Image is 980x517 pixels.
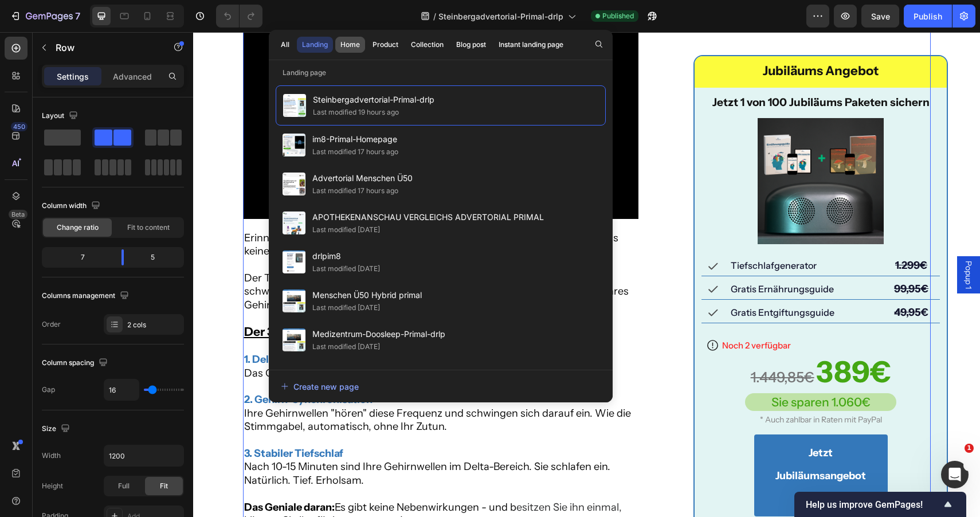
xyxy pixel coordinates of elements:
[42,385,55,395] div: Gap
[806,498,955,511] button: Show survey - Help us improve GemPages!
[297,37,333,53] button: Landing
[602,11,634,21] span: Published
[313,107,399,118] div: Last modified 19 hours ago
[51,428,417,454] span: Nach 10-15 Minuten sind Ihre Gehirnwellen im Delta-Bereich. Sie schlafen ein. Natürlich. Tief. Er...
[193,32,980,517] iframe: Design area
[51,469,323,481] span: Es gibt keine Nebenwirkungen - und b
[411,40,444,50] div: Collection
[312,341,380,352] div: Last modified [DATE]
[340,40,360,50] div: Home
[313,93,434,107] span: Steinbergadvertorial-Primal-drlp
[281,381,359,393] div: Create new page
[582,414,673,473] strong: Jetzt Jubiläumsangebot sichern
[871,11,890,21] span: Save
[104,379,139,400] input: Auto
[312,210,544,224] span: APOTHEKENANSCHAU VERGLEICHS ADVERTORIAL PRIMAL
[9,210,28,219] div: Beta
[42,451,61,461] div: Width
[312,132,398,146] span: im8-Primal-Homepage
[312,249,380,263] span: drlpim8
[312,224,380,236] div: Last modified [DATE]
[570,31,685,46] strong: Jubiläums Angebot
[42,198,103,214] div: Column width
[433,10,436,22] span: /
[529,308,598,319] span: Noch 2 verfügbar
[11,122,28,131] div: 450
[133,249,182,265] div: 5
[51,335,394,347] span: Das Gerät erzeugt ein 1-3 Hz Feld – die exakte Frequenz des Tiefschlafs.
[941,461,969,488] iframe: Intercom live chat
[113,70,152,83] p: Advanced
[118,481,130,491] span: Full
[276,37,295,53] button: All
[104,445,183,466] input: Auto
[44,249,112,265] div: 7
[5,5,85,28] button: 7
[438,10,563,22] span: Steinbergadvertorial-Primal-drlp
[51,292,189,307] u: Der 3-Schritte-Prozess:
[280,375,601,398] button: Create new page
[42,288,131,304] div: Columns management
[269,67,613,79] p: Landing page
[406,37,449,53] button: Collection
[558,336,621,354] s: 1.449,85€
[57,70,89,83] p: Settings
[519,64,736,77] strong: Jetzt 1 von 100 Jubiläums Paketen sichern
[904,5,952,28] button: Publish
[312,302,380,314] div: Last modified [DATE]
[567,382,689,393] span: * Auch zahlbar in Raten mit PayPal
[312,146,398,158] div: Last modified 17 hours ago
[56,41,153,54] p: Row
[312,327,445,341] span: Medizentrum-Doosleep-Primal-drlp
[861,5,899,28] button: Save
[965,444,974,453] span: 1
[51,321,186,334] strong: 1. Delta-Wellen-Stimulation
[561,402,695,484] a: Jetzt Jubiläumsangebot sichern
[914,10,942,22] div: Publish
[51,375,438,401] span: Ihre Gehirnwellen "hören" diese Frequenz und schwingen sich darauf ein. Wie die Stimmgabel, autom...
[538,228,624,239] span: Tiefschlafgenerator
[42,421,72,437] div: Size
[57,222,99,233] span: Change ratio
[367,37,403,53] button: Product
[160,481,168,491] span: Fit
[335,37,365,53] button: Home
[51,199,425,225] span: Erinnern Sie sich an die destabilisierten Gehirnwellen aus Teil 1? Das Radio, das keinen klaren S...
[312,171,413,185] span: Advertorial Menschen Ü50
[42,355,110,371] div: Column spacing
[281,40,289,50] div: All
[312,288,422,302] span: Menschen Ü50 Hybrid primal
[538,251,641,263] span: Gratis Ernährungsguide
[538,275,641,286] span: Gratis Entgiftungsguide
[75,9,80,23] p: 7
[701,250,735,263] strong: 99,95€
[701,274,728,287] strong: 49,95
[499,40,563,50] div: Instant landing page
[312,263,380,275] div: Last modified [DATE]
[578,363,677,377] span: Sie sparen 1.060€
[42,319,61,330] div: Order
[216,5,262,28] div: Undo/Redo
[728,274,735,287] strong: €
[806,499,941,510] span: Help us improve GemPages!
[456,40,486,50] div: Blog post
[451,37,491,53] button: Blog post
[51,240,436,279] span: Der Tiefschlafgenerator sendet ein präzises elektromagnetisches Feld aus – schwächer als Ihr Hand...
[51,415,150,428] strong: 3. Stabiler Tiefschlaf
[702,227,734,240] strong: 1.299€
[51,469,429,495] span: esitzen Sie ihn einmal, können Sie ihn für immer nutzen!
[42,108,80,124] div: Layout
[623,322,698,358] strong: 389€
[42,481,63,491] div: Height
[770,229,781,257] span: Popup 1
[51,469,142,481] strong: Das Geniale daran:
[312,185,398,197] div: Last modified 17 hours ago
[127,320,181,330] div: 2 cols
[302,40,328,50] div: Landing
[493,37,569,53] button: Instant landing page
[565,86,691,212] img: Alt Image
[127,222,170,233] span: Fit to content
[373,40,398,50] div: Product
[51,361,179,374] strong: 2. Gehirn-Synchronisation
